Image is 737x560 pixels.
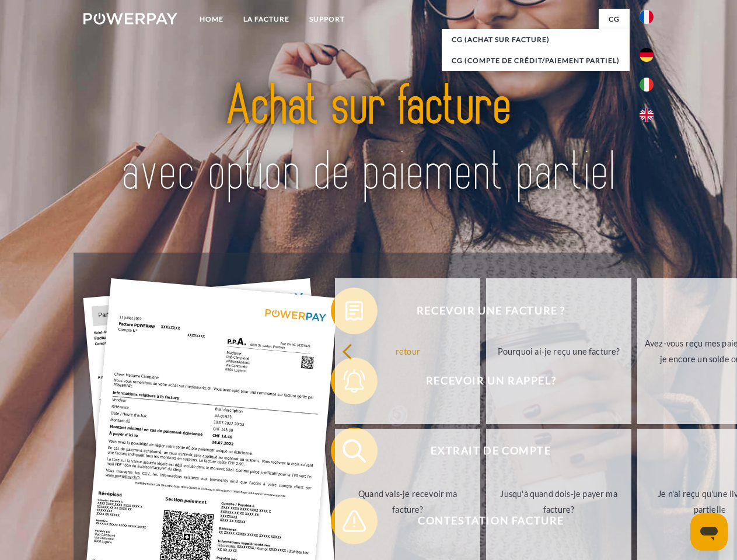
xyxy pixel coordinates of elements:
[599,9,630,30] a: CG
[442,50,630,71] a: CG (Compte de crédit/paiement partiel)
[299,9,355,30] a: Support
[493,486,624,517] div: Jusqu'à quand dois-je payer ma facture?
[83,13,177,24] img: logo-powerpay-white.svg
[640,78,654,92] img: it
[640,108,654,122] img: en
[342,486,473,517] div: Quand vais-je recevoir ma facture?
[640,48,654,62] img: de
[640,10,654,24] img: fr
[690,513,728,551] iframe: Bouton de lancement de la fenêtre de messagerie
[190,9,233,30] a: Home
[111,56,626,223] img: title-powerpay_fr.svg
[233,9,299,30] a: LA FACTURE
[442,29,630,50] a: CG (achat sur facture)
[493,343,624,359] div: Pourquoi ai-je reçu une facture?
[342,343,473,359] div: retour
